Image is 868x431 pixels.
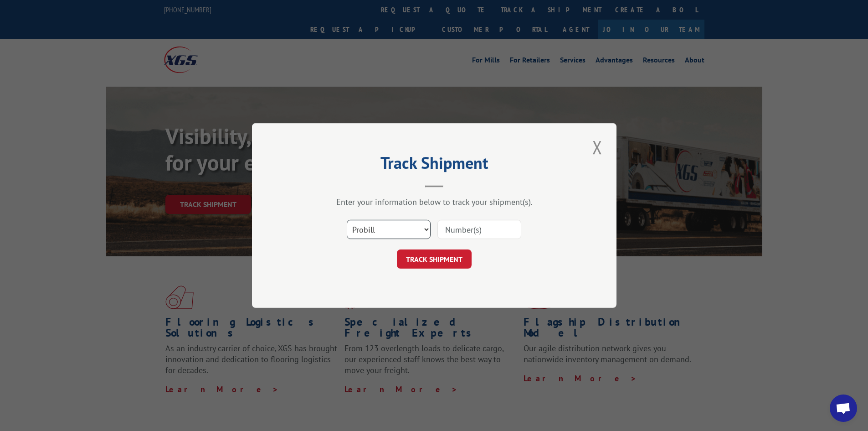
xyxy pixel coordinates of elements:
[830,395,857,422] a: Open chat
[298,197,571,207] div: Enter your information below to track your shipment(s).
[590,135,605,160] button: Close modal
[437,220,521,239] input: Number(s)
[298,156,571,174] h2: Track Shipment
[397,249,472,269] button: TRACK SHIPMENT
